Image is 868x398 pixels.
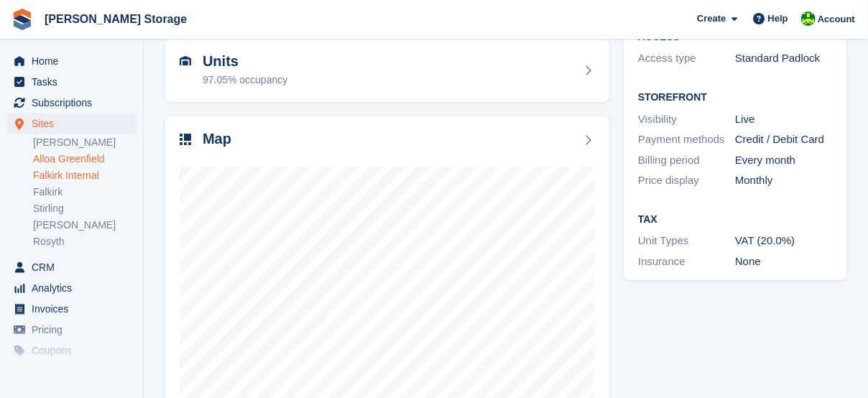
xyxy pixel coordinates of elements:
[7,72,136,92] a: menu
[180,56,191,66] img: unit-icn-7be61d7bf1b0ce9d3e12c5938cc71ed9869f7b940bace4675aadf7bd6d80202e.svg
[33,136,136,149] a: [PERSON_NAME]
[33,185,136,199] a: Falkirk
[638,131,735,148] div: Payment methods
[7,278,136,298] a: menu
[33,235,136,249] a: Rosyth
[7,299,136,319] a: menu
[638,152,735,169] div: Billing period
[32,93,118,113] span: Subscriptions
[638,233,735,249] div: Unit Types
[638,50,735,67] div: Access type
[735,111,832,128] div: Live
[768,11,788,26] span: Help
[32,114,118,134] span: Sites
[638,214,832,226] h2: Tax
[32,299,118,319] span: Invoices
[39,7,193,31] a: [PERSON_NAME] Storage
[32,320,118,340] span: Pricing
[735,172,832,189] div: Monthly
[165,39,609,102] a: Units 97.05% occupancy
[11,9,33,30] img: stora-icon-8386f47178a22dfd0bd8f6a31ec36ba5ce8667c1dd55bd0f319d3a0aa187defe.svg
[203,53,287,70] h2: Units
[7,361,136,381] a: menu
[7,320,136,340] a: menu
[638,254,735,270] div: Insurance
[33,152,136,166] a: Alloa Greenfield
[801,11,816,26] img: Claire Wilson
[32,278,118,298] span: Analytics
[7,93,136,113] a: menu
[32,257,118,277] span: CRM
[7,114,136,134] a: menu
[697,11,726,26] span: Create
[32,361,118,381] span: Insurance
[33,218,136,232] a: [PERSON_NAME]
[735,254,832,270] div: None
[735,131,832,148] div: Credit / Debit Card
[7,51,136,71] a: menu
[32,51,118,71] span: Home
[7,341,136,361] a: menu
[32,72,118,92] span: Tasks
[7,257,136,277] a: menu
[735,152,832,169] div: Every month
[735,233,832,249] div: VAT (20.0%)
[33,202,136,216] a: Stirling
[638,92,832,103] h2: Storefront
[180,134,191,145] img: map-icn-33ee37083ee616e46c38cad1a60f524a97daa1e2b2c8c0bc3eb3415660979fc1.svg
[638,111,735,128] div: Visibility
[33,169,136,182] a: Falkirk Internal
[735,50,832,67] div: Standard Padlock
[32,341,118,361] span: Coupons
[638,172,735,189] div: Price display
[203,73,287,88] div: 97.05% occupancy
[818,12,855,27] span: Account
[203,131,231,147] h2: Map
